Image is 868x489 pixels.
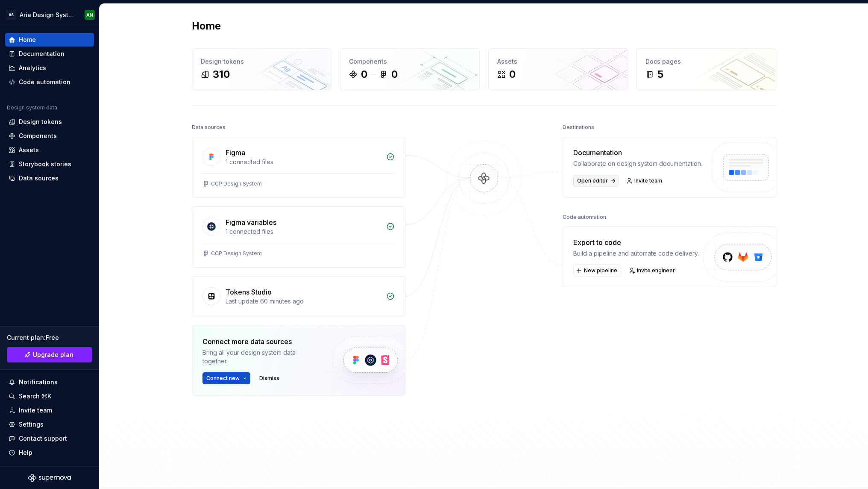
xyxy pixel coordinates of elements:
div: Notifications [19,378,58,386]
div: Code automation [563,211,606,223]
a: Invite engineer [626,265,679,277]
div: 0 [391,68,398,81]
div: CCP Design System [211,180,262,187]
div: Destinations [563,121,594,133]
div: Figma variables [226,217,276,227]
span: Invite engineer [637,267,675,274]
div: Components [349,57,471,66]
a: Assets [5,143,94,157]
a: Docs pages5 [636,48,776,90]
div: AS [6,10,16,20]
div: Data sources [19,174,59,183]
a: Components [5,129,94,143]
span: New pipeline [584,267,617,274]
div: 0 [509,68,516,81]
div: Last update 60 minutes ago [226,297,381,306]
div: Documentation [573,147,702,158]
div: Bring all your design system data together. [202,348,318,365]
div: Connect more data sources [202,336,318,347]
svg: Supernova Logo [28,474,71,482]
button: Contact support [5,432,94,445]
div: 5 [657,68,663,81]
span: Open editor [577,177,608,184]
div: CCP Design System [211,250,262,257]
a: Figma variables1 connected filesCCP Design System [192,206,405,268]
a: Figma1 connected filesCCP Design System [192,137,405,198]
div: Invite team [19,406,52,415]
div: Export to code [573,237,699,247]
a: Invite team [5,404,94,417]
a: Tokens StudioLast update 60 minutes ago [192,276,405,316]
div: Assets [19,146,39,154]
a: Storybook stories [5,157,94,171]
div: Figma [226,147,245,158]
button: Connect new [202,372,250,384]
a: Open editor [573,175,619,187]
div: Search ⌘K [19,392,51,401]
div: Docs pages [645,57,767,66]
h2: Home [192,19,221,33]
div: Build a pipeline and automate code delivery. [573,249,699,258]
div: Data sources [192,121,226,133]
div: 1 connected files [226,227,381,236]
a: Components00 [340,48,480,90]
a: Documentation [5,47,94,61]
div: 1 connected files [226,158,381,166]
div: Aria Design System [20,11,74,19]
div: Collaborate on design system documentation. [573,159,702,168]
div: Design tokens [19,118,62,126]
a: Invite team [624,175,666,187]
a: Assets0 [488,48,628,90]
div: Code automation [19,78,70,86]
span: Upgrade plan [33,351,73,359]
div: 310 [213,68,230,81]
button: Search ⌘K [5,389,94,403]
div: Documentation [19,50,65,58]
a: Code automation [5,75,94,89]
a: Analytics [5,61,94,75]
div: Storybook stories [19,160,71,168]
a: Design tokens310 [192,48,331,90]
div: Help [19,448,32,457]
span: Connect new [206,375,240,382]
span: Invite team [634,177,662,184]
div: Tokens Studio [226,287,272,297]
a: Home [5,33,94,47]
div: Settings [19,420,44,429]
a: Design tokens [5,115,94,129]
span: Dismiss [259,375,279,382]
div: Design system data [7,104,57,111]
div: Components [19,132,57,140]
a: Data sources [5,171,94,185]
div: Current plan : Free [7,333,92,342]
div: Contact support [19,434,67,443]
div: Analytics [19,64,46,72]
button: Notifications [5,375,94,389]
a: Settings [5,418,94,431]
div: Home [19,35,36,44]
button: Help [5,446,94,460]
button: Dismiss [255,372,283,384]
div: AN [86,12,93,18]
div: Assets [497,57,619,66]
div: 0 [361,68,367,81]
button: ASAria Design SystemAN [2,6,97,24]
a: Upgrade plan [7,347,92,362]
button: New pipeline [573,265,621,277]
div: Design tokens [201,57,323,66]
